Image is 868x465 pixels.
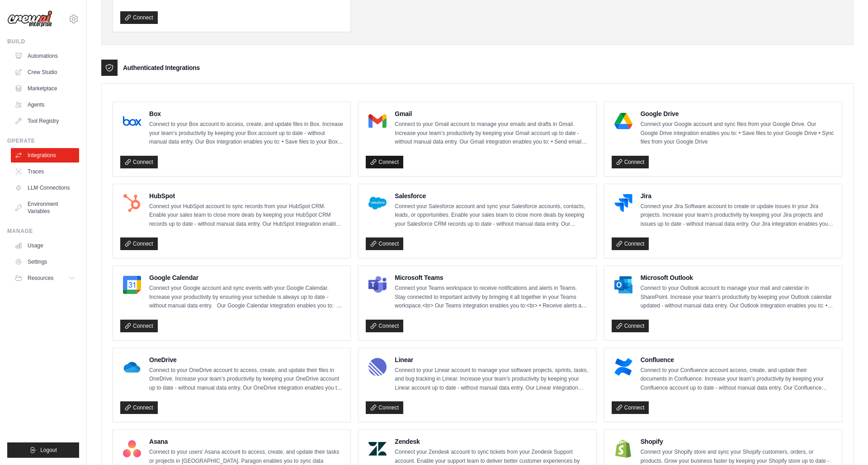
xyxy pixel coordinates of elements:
p: Connect to your Confluence account access, create, and update their documents in Confluence. Incr... [641,366,835,393]
img: Box Logo [123,112,141,130]
h4: Salesforce [395,191,589,200]
img: OneDrive Logo [123,358,141,376]
a: Settings [11,255,79,269]
img: Google Calendar Logo [123,276,141,294]
a: Automations [11,49,79,63]
h4: Google Calendar [149,273,343,282]
h4: OneDrive [149,355,343,364]
p: Connect your Jira Software account to create or update issues in your Jira projects. Increase you... [641,202,835,229]
p: Connect to your Gmail account to manage your emails and drafts in Gmail. Increase your team’s pro... [395,120,589,147]
a: Integrations [11,148,79,163]
a: Connect [366,320,403,332]
a: Crew Studio [11,65,79,79]
img: Confluence Logo [614,358,632,376]
h4: Asana [149,437,343,446]
button: Logout [7,442,79,458]
p: Connect your Salesforce account and sync your Salesforce accounts, contacts, leads, or opportunit... [395,202,589,229]
h3: Authenticated Integrations [123,63,200,72]
h4: Gmail [395,109,589,118]
p: Connect your HubSpot account to sync records from your HubSpot CRM. Enable your sales team to clo... [149,202,343,229]
a: Connect [366,237,403,250]
a: Environment Variables [11,197,79,219]
img: Zendesk Logo [368,440,387,458]
a: Connect [120,320,158,332]
span: Logout [40,446,57,454]
img: Logo [7,10,52,28]
a: Connect [366,156,403,168]
img: Asana Logo [123,440,141,458]
a: Connect [120,237,158,250]
a: Connect [120,156,158,168]
a: LLM Connections [11,181,79,195]
h4: Zendesk [395,437,589,446]
img: Jira Logo [614,194,632,212]
img: Microsoft Outlook Logo [614,276,632,294]
img: Google Drive Logo [614,112,632,130]
a: Connect [366,401,403,414]
h4: Microsoft Teams [395,273,589,282]
a: Usage [11,238,79,253]
h4: Shopify [641,437,835,446]
span: Resources [28,274,53,282]
a: Connect [612,237,649,250]
p: Connect to your Linear account to manage your software projects, sprints, tasks, and bug tracking... [395,366,589,393]
h4: Microsoft Outlook [641,273,835,282]
img: Gmail Logo [368,112,387,130]
a: Tool Registry [11,114,79,128]
a: Marketplace [11,81,79,96]
h4: Box [149,109,343,118]
a: Traces [11,164,79,179]
button: Resources [11,271,79,285]
p: Connect your Teams workspace to receive notifications and alerts in Teams. Stay connected to impo... [395,284,589,311]
a: Connect [612,401,649,414]
img: Microsoft Teams Logo [368,276,387,294]
a: Connect [612,156,649,168]
a: Connect [120,401,158,414]
div: Operate [7,137,79,144]
img: HubSpot Logo [123,194,141,212]
h4: Jira [641,191,835,200]
img: Linear Logo [368,358,387,376]
img: Shopify Logo [614,440,632,458]
p: Connect your Google account and sync events with your Google Calendar. Increase your productivity... [149,284,343,311]
p: Connect your Google account and sync files from your Google Drive. Our Google Drive integration e... [641,120,835,147]
a: Connect [120,11,158,24]
img: Salesforce Logo [368,194,387,212]
div: Build [7,38,79,45]
a: Agents [11,98,79,112]
p: Connect to your Outlook account to manage your mail and calendar in SharePoint. Increase your tea... [641,284,835,311]
p: Connect to your OneDrive account to access, create, and update their files in OneDrive. Increase ... [149,366,343,393]
div: Manage [7,228,79,235]
h4: Linear [395,355,589,364]
p: Connect to your Box account to access, create, and update files in Box. Increase your team’s prod... [149,120,343,147]
a: Connect [612,320,649,332]
h4: HubSpot [149,191,343,200]
h4: Confluence [641,355,835,364]
h4: Google Drive [641,109,835,118]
